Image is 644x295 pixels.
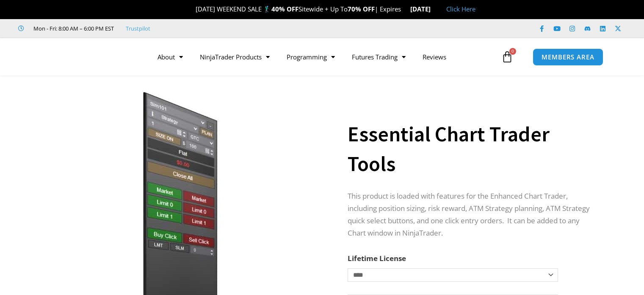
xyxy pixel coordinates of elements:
label: Lifetime License [348,253,406,263]
strong: 70% OFF [348,5,375,13]
img: LogoAI | Affordable Indicators – NinjaTrader [31,42,122,72]
a: Click Here [446,5,475,13]
span: [DATE] WEEKEND SALE 🏌️‍♂️ Sitewide + Up To | Expires [187,5,410,13]
img: 🏭 [431,6,437,12]
a: Trustpilot [126,23,150,34]
a: About [149,47,191,67]
strong: 40% OFF [271,5,299,13]
p: This product is loaded with features for the Enhanced Chart Trader, including position sizing, ri... [348,190,595,239]
span: MEMBERS AREA [542,54,594,60]
h1: Essential Chart Trader Tools [348,119,595,179]
span: 0 [509,48,516,55]
a: Reviews [414,47,455,67]
a: MEMBERS AREA [533,48,603,66]
span: Mon - Fri: 8:00 AM – 6:00 PM EST [31,23,114,34]
a: NinjaTrader Products [191,47,278,67]
a: Clear options [348,286,361,292]
strong: [DATE] [410,5,438,13]
img: 🎉 [189,6,195,12]
img: ⌛ [402,6,408,12]
nav: Menu [149,47,499,67]
a: Futures Trading [343,47,414,67]
a: 0 [489,45,526,69]
a: Programming [278,47,343,67]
